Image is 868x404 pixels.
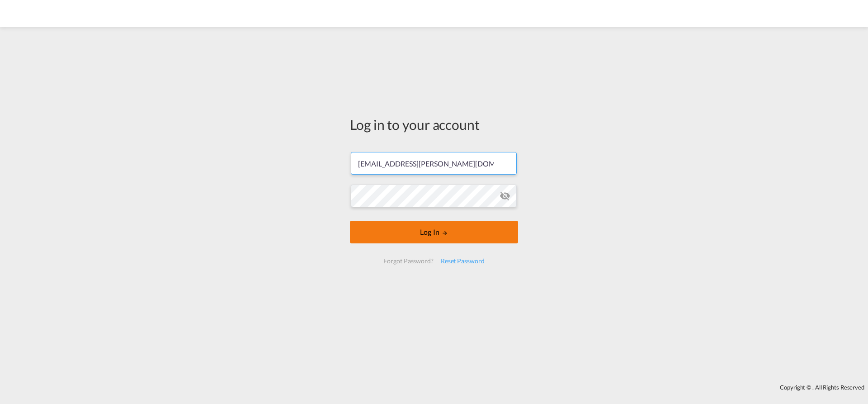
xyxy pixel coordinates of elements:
[350,221,518,243] button: LOGIN
[350,115,518,134] div: Log in to your account
[351,152,517,175] input: Enter email/phone number
[437,253,488,269] div: Reset Password
[500,190,510,201] md-icon: icon-eye-off
[380,253,437,269] div: Forgot Password?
